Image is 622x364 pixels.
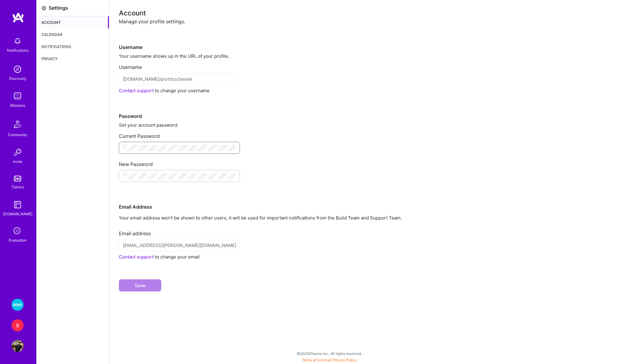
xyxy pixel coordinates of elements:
[302,358,330,362] a: Terms of Service
[8,132,27,138] div: Community
[10,117,25,132] img: Community
[9,237,27,243] div: Evaluation
[12,226,23,237] i: icon SelectionTeam
[36,346,622,361] div: © 2025 ATeams Inc., All rights reserved.
[12,12,24,23] img: logo
[11,299,24,311] img: Wolt - Fintech: Payments Expansion Team
[3,211,32,217] div: [DOMAIN_NAME]
[332,358,357,362] a: Privacy Policy
[119,128,612,139] div: Current Password
[119,122,612,128] div: Set your account password.
[41,6,46,11] i: icon Settings
[9,75,26,82] div: Discovery
[119,279,161,291] button: Save
[119,226,612,237] div: Email address
[119,254,154,260] a: Contact support
[11,340,24,352] img: User Avatar
[37,28,109,41] div: Calendar
[37,53,109,65] div: Privacy
[119,53,612,59] div: Your username shows up in the URL of your profile.
[119,156,612,167] div: New Password
[11,90,24,102] img: teamwork
[11,184,24,190] div: Tokens
[119,94,612,119] div: Password
[119,184,612,210] div: Email Address
[11,319,24,331] div: S
[37,16,109,28] div: Account
[119,18,612,25] div: Manage your profile settings.
[37,41,109,53] div: Notifications
[11,63,24,75] img: discovery
[10,299,25,311] a: Wolt - Fintech: Payments Expansion Team
[119,215,612,221] p: Your email address won’t be shown to other users, it will be used for important notifications fro...
[119,59,612,70] div: Username
[119,87,612,94] div: to change your username
[119,25,612,50] div: Username
[14,176,21,181] img: tokens
[119,10,612,16] div: Account
[10,319,25,331] a: S
[11,35,24,47] img: bell
[10,340,25,352] a: User Avatar
[7,47,28,54] div: Notifications
[119,254,612,260] div: to change your email
[11,146,24,158] img: Invite
[302,358,357,362] span: |
[13,158,22,165] div: Invite
[10,102,25,109] div: Missions
[11,199,24,211] img: guide book
[119,88,154,93] a: Contact support
[49,5,68,11] div: Settings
